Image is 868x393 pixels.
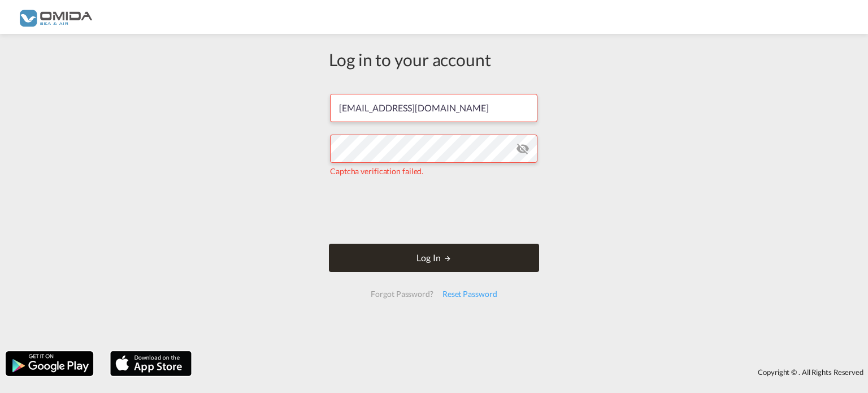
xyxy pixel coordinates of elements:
input: Enter email/phone number [330,94,537,122]
div: Copyright © . All Rights Reserved [197,362,868,382]
div: Reset Password [438,284,502,304]
img: apple.png [109,350,193,377]
div: Forgot Password? [366,284,437,304]
span: Captcha verification failed. [330,166,423,176]
button: LOGIN [329,244,539,272]
div: Log in to your account [329,47,539,71]
md-icon: icon-eye-off [516,142,530,156]
iframe: reCAPTCHA [348,188,520,232]
img: google.png [5,350,94,377]
img: 459c566038e111ed959c4fc4f0a4b274.png [17,5,93,30]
